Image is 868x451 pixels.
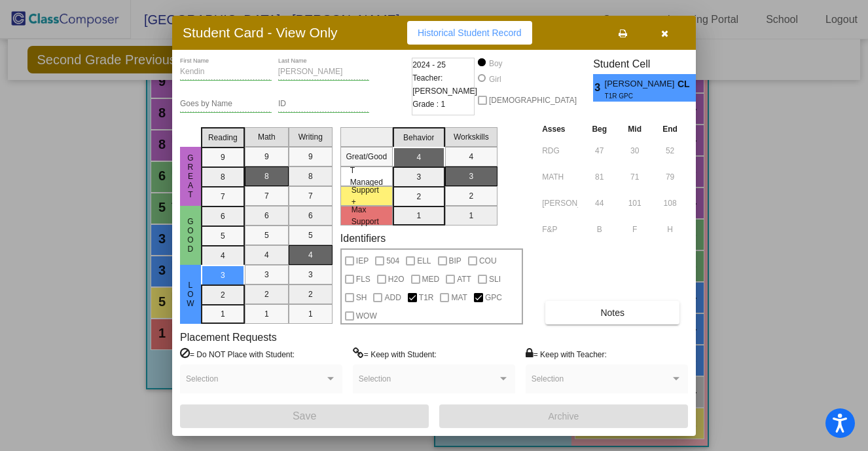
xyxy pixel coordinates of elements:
[479,253,497,269] span: COU
[545,301,679,324] button: Notes
[593,58,707,70] h3: Student Cell
[180,347,295,361] label: = Do NOT Place with Student:
[180,100,272,109] input: goes by name
[185,153,196,199] span: Great
[384,290,401,305] span: ADD
[605,91,668,101] span: T1R GPC
[489,271,501,287] span: SLI
[418,28,522,38] span: Historical Student Record
[388,271,405,287] span: H2O
[539,122,581,136] th: Asses
[457,271,471,287] span: ATT
[488,73,501,85] div: Girl
[593,80,604,96] span: 3
[542,193,578,213] input: assessment
[185,217,196,254] span: Good
[488,58,503,69] div: Boy
[542,141,578,161] input: assessment
[485,290,502,305] span: GPC
[412,98,445,111] span: Grade : 1
[542,167,578,187] input: assessment
[180,404,429,428] button: Save
[422,271,440,287] span: MED
[353,347,437,361] label: = Keep with Student:
[356,290,367,305] span: SH
[549,411,579,422] span: Archive
[419,290,434,305] span: T1R
[183,24,338,41] h3: Student Card - View Only
[417,253,431,269] span: ELL
[439,404,688,428] button: Archive
[489,92,577,108] span: [DEMOGRAPHIC_DATA]
[356,253,369,269] span: IEP
[451,290,467,305] span: MAT
[581,122,617,136] th: Beg
[185,281,196,308] span: Low
[605,77,678,91] span: [PERSON_NAME]
[356,271,371,287] span: FLS
[407,21,532,45] button: Historical Student Record
[180,331,277,343] label: Placement Requests
[340,232,386,245] label: Identifiers
[386,253,399,269] span: 504
[526,347,607,361] label: = Keep with Teacher:
[412,58,446,71] span: 2024 - 25
[617,122,652,136] th: Mid
[449,253,461,269] span: BIP
[600,307,624,318] span: Notes
[356,308,377,324] span: WOW
[678,77,696,91] span: CL
[542,220,578,239] input: assessment
[652,122,688,136] th: End
[412,71,477,98] span: Teacher: [PERSON_NAME]
[696,80,707,96] span: 4
[293,410,316,422] span: Save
